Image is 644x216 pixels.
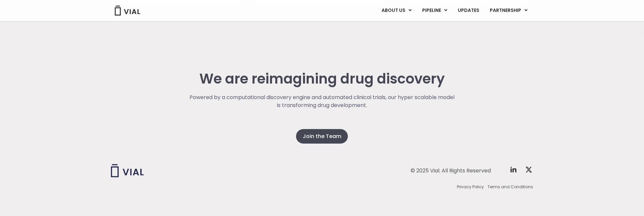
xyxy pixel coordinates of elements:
[485,5,533,16] a: PARTNERSHIPMenu Toggle
[457,184,484,190] a: Privacy Policy
[377,5,417,16] a: ABOUT USMenu Toggle
[296,129,348,144] a: Join the Team
[411,167,491,174] div: © 2025 Vial. All Rights Reserved
[417,5,453,16] a: PIPELINEMenu Toggle
[303,132,341,140] span: Join the Team
[488,184,533,190] a: Terms and Conditions
[111,164,144,177] img: Vial logo wih "Vial" spelled out
[114,6,141,16] img: Vial Logo
[188,71,456,87] h2: We are reimagining drug discovery
[188,93,456,109] p: Powered by a computational discovery engine and automated clinical trials, our hyper scalable mod...
[453,5,485,16] a: UPDATES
